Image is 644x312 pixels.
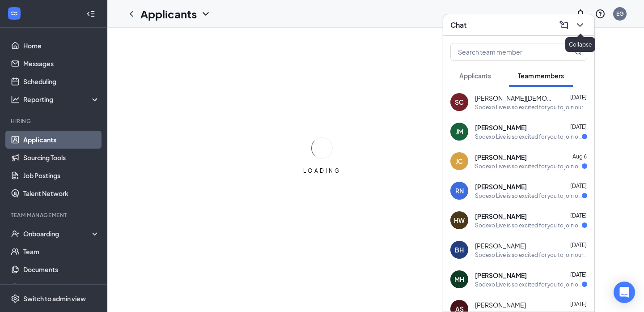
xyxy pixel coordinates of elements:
div: Sodexo Live is so excited for you to join our team! Do you know anyone else who might be interest... [475,222,582,229]
div: JM [456,127,463,136]
span: [DATE] [570,124,587,130]
input: Search team member [451,43,557,60]
h1: Applicants [140,6,197,21]
div: JC [456,157,463,166]
div: LOADING [300,167,344,175]
span: Applicants [459,72,491,80]
div: RN [455,186,464,195]
div: Onboarding [23,229,92,238]
div: HW [454,216,465,225]
div: Sodexo Live is so excited for you to join our team! Do you know anyone else who might be interest... [475,103,587,111]
h3: Chat [450,20,466,30]
svg: ChevronDown [575,20,585,30]
div: SC [455,98,464,107]
svg: Settings [11,294,20,303]
span: [PERSON_NAME] [475,153,527,162]
a: Messages [23,55,100,73]
a: Sourcing Tools [23,149,100,167]
div: Hiring [11,117,98,125]
svg: ComposeMessage [559,20,569,30]
div: Open Intercom Messenger [614,282,635,303]
div: Team Management [11,211,98,219]
div: Sodexo Live is so excited for you to join our team! Do you know anyone else who might be interest... [475,192,582,200]
div: Reporting [23,95,100,104]
button: ComposeMessage [557,18,571,32]
svg: Analysis [11,95,20,104]
a: Surveys [23,278,100,296]
span: [DATE] [570,301,587,308]
svg: Collapse [86,9,95,18]
span: [PERSON_NAME][DEMOGRAPHIC_DATA] [475,94,555,103]
svg: WorkstreamLogo [10,9,19,18]
span: [PERSON_NAME] [475,271,527,280]
span: [PERSON_NAME] [475,182,527,191]
a: Team [23,243,100,261]
span: [PERSON_NAME] [475,123,527,132]
a: Documents [23,261,100,278]
a: Job Postings [23,167,100,184]
span: Team members [518,72,564,80]
span: [DATE] [570,183,587,189]
svg: QuestionInfo [595,9,606,19]
a: Scheduling [23,73,100,90]
div: Switch to admin view [23,294,86,303]
a: Home [23,37,100,55]
button: ChevronDown [573,18,587,32]
span: [DATE] [570,271,587,278]
svg: ChevronLeft [126,9,137,19]
span: [DATE] [570,94,587,101]
div: MH [454,275,464,284]
div: Sodexo Live is so excited for you to join our team! Do you know anyone else who might be interest... [475,251,587,259]
span: [PERSON_NAME] [475,241,526,250]
a: Talent Network [23,184,100,202]
div: Collapse [565,37,595,52]
div: EG [616,10,624,17]
svg: UserCheck [11,229,20,238]
span: [PERSON_NAME] [475,300,526,309]
svg: Notifications [575,9,586,19]
span: Aug 6 [572,153,587,160]
svg: MagnifyingGlass [575,48,582,56]
a: Applicants [23,131,100,149]
span: [PERSON_NAME] [475,212,527,221]
div: Sodexo Live is so excited for you to join our team! Do you know anyone else who might be interest... [475,281,582,288]
div: BH [455,245,464,254]
span: [DATE] [570,212,587,219]
div: Sodexo Live is so excited for you to join our team! Do you know anyone else who might be interest... [475,133,582,141]
svg: ChevronDown [200,9,211,19]
span: [DATE] [570,242,587,248]
div: Sodexo Live is so excited for you to join our team! Do you know anyone else who might be interest... [475,162,582,170]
